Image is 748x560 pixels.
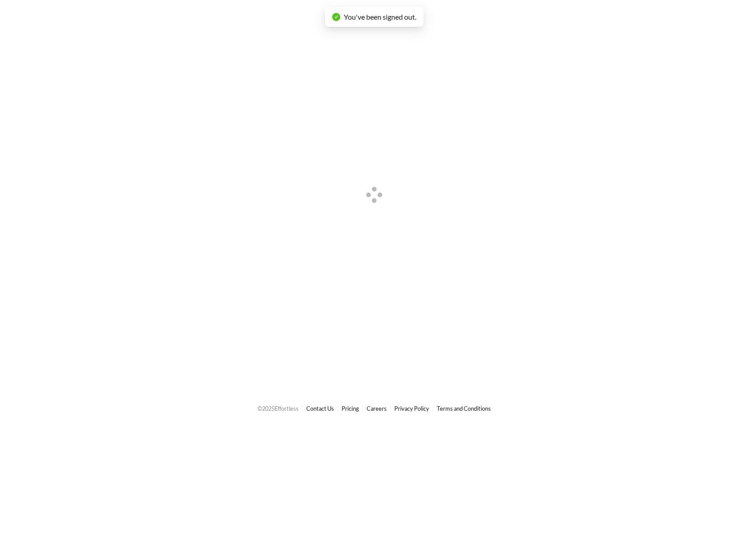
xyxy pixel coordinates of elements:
[342,405,359,412] a: Pricing
[394,405,429,412] a: Privacy Policy
[258,405,299,412] span: © 2025 Effortless
[332,13,340,21] span: check-circle
[344,13,416,21] span: You've been signed out.
[367,405,387,412] a: Careers
[306,405,334,412] a: Contact Us
[437,405,491,412] a: Terms and Conditions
